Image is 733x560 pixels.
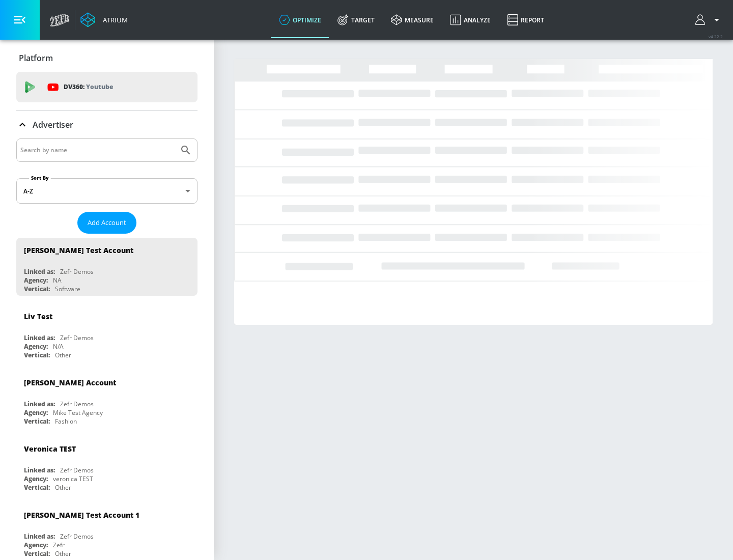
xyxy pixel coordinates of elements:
[53,541,65,549] div: Zefr
[64,81,113,93] p: DV360:
[16,72,198,102] div: DV360: Youtube
[442,2,499,38] a: Analyze
[24,245,133,255] div: [PERSON_NAME] Test Account
[24,483,50,492] div: Vertical:
[55,549,71,558] div: Other
[55,351,71,359] div: Other
[709,34,723,39] span: v 4.22.2
[24,400,55,408] div: Linked as:
[16,304,198,362] div: Liv TestLinked as:Zefr DemosAgency:N/AVertical:Other
[60,400,94,408] div: Zefr Demos
[16,110,198,139] div: Advertiser
[24,541,48,549] div: Agency:
[55,285,80,293] div: Software
[271,2,329,38] a: optimize
[16,370,198,428] div: [PERSON_NAME] AccountLinked as:Zefr DemosAgency:Mike Test AgencyVertical:Fashion
[24,378,116,387] div: [PERSON_NAME] Account
[53,276,62,285] div: NA
[60,267,94,276] div: Zefr Demos
[29,175,51,181] label: Sort By
[55,483,71,492] div: Other
[60,532,94,541] div: Zefr Demos
[86,81,113,92] p: Youtube
[60,466,94,474] div: Zefr Demos
[24,549,50,558] div: Vertical:
[53,408,103,417] div: Mike Test Agency
[33,119,73,130] p: Advertiser
[24,532,55,541] div: Linked as:
[24,342,48,351] div: Agency:
[55,417,77,426] div: Fashion
[16,238,198,296] div: [PERSON_NAME] Test AccountLinked as:Zefr DemosAgency:NAVertical:Software
[77,212,136,234] button: Add Account
[499,2,552,38] a: Report
[16,436,198,494] div: Veronica TESTLinked as:Zefr DemosAgency:veronica TESTVertical:Other
[24,474,48,483] div: Agency:
[53,474,93,483] div: veronica TEST
[24,333,55,342] div: Linked as:
[19,52,53,64] p: Platform
[80,12,128,27] a: Atrium
[24,351,50,359] div: Vertical:
[20,144,175,157] input: Search by name
[383,2,442,38] a: measure
[60,333,94,342] div: Zefr Demos
[24,510,139,520] div: [PERSON_NAME] Test Account 1
[16,44,198,72] div: Platform
[24,417,50,426] div: Vertical:
[24,466,55,474] div: Linked as:
[24,267,55,276] div: Linked as:
[24,312,52,321] div: Liv Test
[329,2,383,38] a: Target
[24,444,76,454] div: Veronica TEST
[24,276,48,285] div: Agency:
[99,15,128,24] div: Atrium
[24,285,50,293] div: Vertical:
[88,217,126,229] span: Add Account
[53,342,64,351] div: N/A
[16,178,198,204] div: A-Z
[24,408,48,417] div: Agency:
